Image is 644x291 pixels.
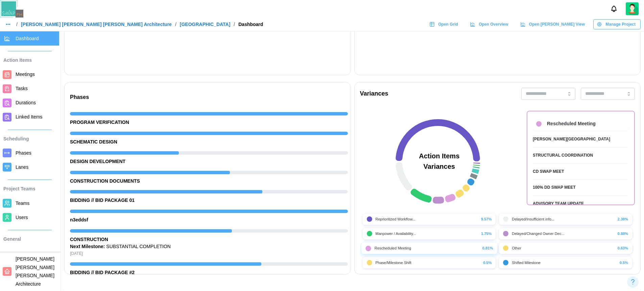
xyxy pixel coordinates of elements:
a: [GEOGRAPHIC_DATA] [180,22,231,27]
div: 2.38% [618,216,628,222]
div: / [16,22,18,27]
span: Teams [16,201,29,206]
span: Open Overview [479,20,508,29]
a: STRUCTURAL COORDINATION [533,152,629,159]
a: [PERSON_NAME] [PERSON_NAME] [PERSON_NAME] Architecture [21,22,172,27]
div: PROGRAM VERIFICATION [70,119,348,126]
a: Open [PERSON_NAME] View [517,19,590,29]
div: 0.88% [618,231,628,237]
a: Zulqarnain Khalil [626,2,639,15]
a: 100% DD SWAP MEET [533,184,629,191]
div: Reprioritized Workflow... [376,216,415,222]
div: Rescheduled Meeting [374,245,411,251]
span: Open Grid [438,20,458,29]
div: Rescheduled Meeting [547,120,596,128]
div: Phases [70,93,348,102]
div: Delayed/Insufficient info... [512,216,554,222]
div: Other [512,245,521,251]
span: Linked Items [16,114,42,120]
div: CONSTRUCTION DOCUMENTS [70,178,348,185]
div: Dashboard [238,22,263,27]
div: 100% DD SWAP MEET [533,184,575,191]
div: n3eddsf [70,216,348,224]
div: BIDDING // BID PACKAGE #2 [70,269,348,276]
div: / [175,22,176,27]
div: 9.57% [481,216,492,222]
div: ADVISORY TEAM UPDATE [533,201,584,207]
div: CD SWAP MEET [533,168,564,175]
span: [PERSON_NAME] [PERSON_NAME] [PERSON_NAME] Architecture [16,256,54,287]
a: Open Grid [426,19,463,29]
div: 0.5% [483,260,492,266]
span: Durations [16,100,36,105]
div: Phase/Milestone Shift [376,260,411,266]
div: 0.5% [620,260,628,266]
div: DESIGN DEVELOPMENT [70,158,348,165]
div: Variances [360,89,388,99]
div: SCHEMATIC DESIGN [70,138,348,146]
div: 0.63% [618,245,628,251]
span: Dashboard [16,36,39,41]
span: Meetings [16,72,35,77]
img: 2Q== [626,2,639,15]
div: Delayed/Changed Owner Dec... [512,231,564,237]
span: Users [16,215,28,220]
div: Manpower / Availability... [376,231,416,237]
div: 0.81% [482,245,493,251]
span: Lanes [16,164,28,170]
a: CD SWAP MEET [533,168,629,175]
div: STRUCTURAL COORDINATION [533,152,593,159]
span: Phases [16,150,31,156]
button: Notifications [608,3,620,15]
div: / [234,22,235,27]
div: 1.75% [481,231,492,237]
div: SUBSTANTIAL COMPLETION [70,243,348,250]
span: Manage Project [605,20,636,29]
div: Shifted Milestone [512,260,540,266]
a: ADVISORY TEAM UPDATE [533,201,629,207]
span: Open [PERSON_NAME] View [529,20,585,29]
div: [DATE] [70,250,348,257]
a: Open Overview [467,19,514,29]
div: BIDDING // BID PACKAGE 01 [70,197,348,204]
button: Manage Project [593,19,641,29]
strong: Next Milestone: [70,244,105,249]
div: CONSTRUCTION [70,236,348,243]
div: [PERSON_NAME][GEOGRAPHIC_DATA] [533,136,610,142]
a: [PERSON_NAME][GEOGRAPHIC_DATA] [533,136,629,142]
span: Tasks [16,86,28,91]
